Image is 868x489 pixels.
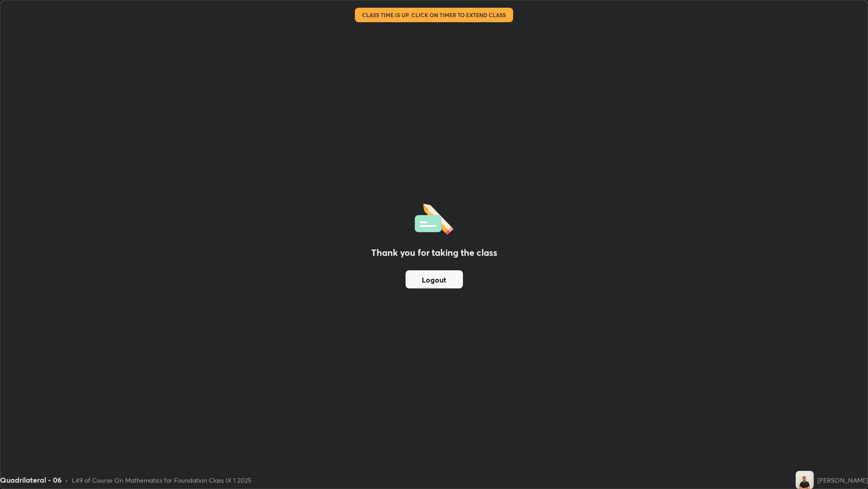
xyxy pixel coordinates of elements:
button: Logout [406,270,463,288]
div: [PERSON_NAME] [817,475,868,485]
h2: Thank you for taking the class [371,246,497,259]
div: • [65,475,68,485]
img: c6c4bda55b2f4167a00ade355d1641a8.jpg [796,471,814,489]
div: L49 of Course On Mathematics for Foundation Class IX 1 2025 [72,475,251,485]
img: offlineFeedback.1438e8b3.svg [415,201,453,235]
